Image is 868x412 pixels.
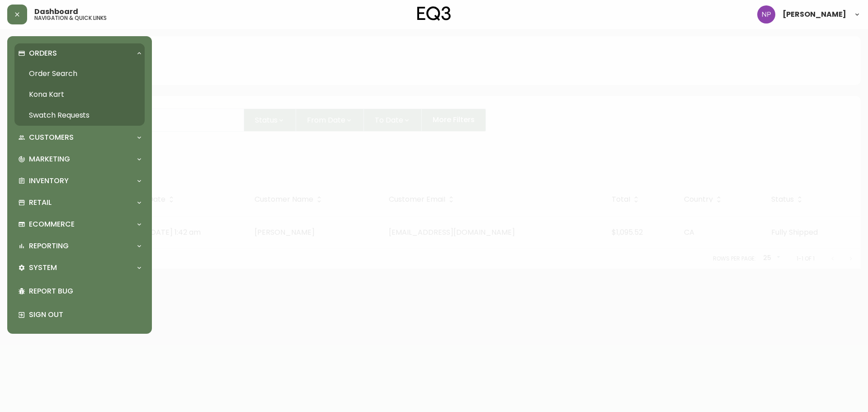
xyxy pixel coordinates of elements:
img: logo [417,6,451,21]
a: Swatch Requests [14,105,145,126]
p: Reporting [29,241,69,251]
div: System [14,258,145,278]
div: Customers [14,128,145,147]
div: Ecommerce [14,214,145,234]
p: Report Bug [29,286,141,296]
h5: navigation & quick links [34,15,107,21]
p: Orders [29,48,57,58]
div: Reporting [14,236,145,256]
a: Order Search [14,63,145,84]
div: Retail [14,193,145,213]
p: System [29,263,57,273]
div: Inventory [14,171,145,191]
div: Report Bug [14,279,145,303]
span: Dashboard [34,8,78,15]
p: Ecommerce [29,219,75,229]
img: 50f1e64a3f95c89b5c5247455825f96f [757,5,775,24]
div: Marketing [14,149,145,169]
div: Sign Out [14,303,145,327]
p: Sign Out [29,310,141,320]
p: Customers [29,133,74,142]
p: Inventory [29,176,69,186]
a: Kona Kart [14,84,145,105]
p: Marketing [29,154,70,164]
p: Retail [29,198,52,208]
div: Orders [14,43,145,63]
span: [PERSON_NAME] [783,11,846,18]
